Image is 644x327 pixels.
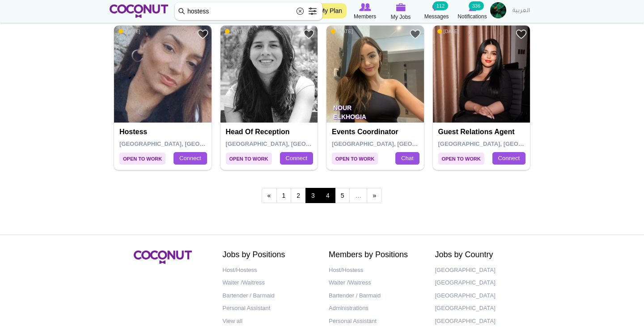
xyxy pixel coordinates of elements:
[410,29,421,40] a: Add to Favourites
[315,3,347,18] a: My Plan
[329,264,422,277] a: Host/Hostess
[329,289,422,302] a: Bartender / Barmaid
[223,264,316,277] a: Host/Hostess
[119,128,208,136] h4: Hostess
[469,1,484,10] small: 336
[303,29,314,40] a: Add to Favourites
[492,152,525,165] a: Connect
[432,3,441,11] img: Messages
[516,29,527,40] a: Add to Favourites
[469,3,476,11] img: Notifications
[291,188,306,203] a: 2
[119,140,247,147] span: [GEOGRAPHIC_DATA], [GEOGRAPHIC_DATA]
[395,152,419,165] a: Chat
[134,251,192,264] img: Coconut
[396,3,406,11] img: My Jobs
[110,4,168,18] img: Home
[175,2,322,20] input: Search members by role or city
[326,98,424,123] p: Nour ElKhogia
[225,28,247,34] span: [DATE]
[424,12,449,21] span: Messages
[223,251,316,259] h2: Jobs by Positions
[305,188,321,203] span: 3
[433,1,448,10] small: 112
[329,251,422,259] h2: Members by Positions
[174,152,207,165] a: Connect
[335,188,350,203] a: 5
[458,12,487,21] span: Notifications
[280,152,313,165] a: Connect
[383,2,419,21] a: My Jobs My Jobs
[435,264,528,277] a: [GEOGRAPHIC_DATA]
[197,29,208,40] a: Add to Favourites
[347,2,383,21] a: Browse Members Members
[226,140,353,147] span: [GEOGRAPHIC_DATA], [GEOGRAPHIC_DATA]
[354,12,376,21] span: Members
[329,276,422,289] a: Waiter /Waitress
[332,140,459,147] span: [GEOGRAPHIC_DATA], [GEOGRAPHIC_DATA]
[119,153,165,165] span: Open to Work
[435,302,528,315] a: [GEOGRAPHIC_DATA]
[276,188,292,203] a: 1
[349,188,367,203] span: …
[226,128,315,136] h4: Head of Reception
[435,276,528,289] a: [GEOGRAPHIC_DATA]
[223,302,316,315] a: Personal Assistant
[359,3,371,11] img: Browse Members
[332,153,378,165] span: Open to Work
[320,188,335,203] a: 4
[435,251,528,259] h2: Jobs by Country
[329,302,422,315] a: Administrations
[419,2,454,21] a: Messages Messages 112
[262,188,277,203] a: ‹ previous
[223,289,316,302] a: Bartender / Barmaid
[367,188,382,203] a: next ›
[454,2,490,21] a: Notifications Notifications 336
[391,13,411,21] span: My Jobs
[331,28,353,34] span: [DATE]
[438,153,484,165] span: Open to Work
[119,28,140,34] span: [DATE]
[226,153,272,165] span: Open to Work
[438,140,566,147] span: [GEOGRAPHIC_DATA], [GEOGRAPHIC_DATA]
[223,276,316,289] a: Waiter /Waitress
[438,128,527,136] h4: Guest Relations Agent
[508,2,534,20] a: العربية
[332,128,421,136] h4: Events Coordinator
[437,28,459,34] span: [DATE]
[435,289,528,302] a: [GEOGRAPHIC_DATA]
